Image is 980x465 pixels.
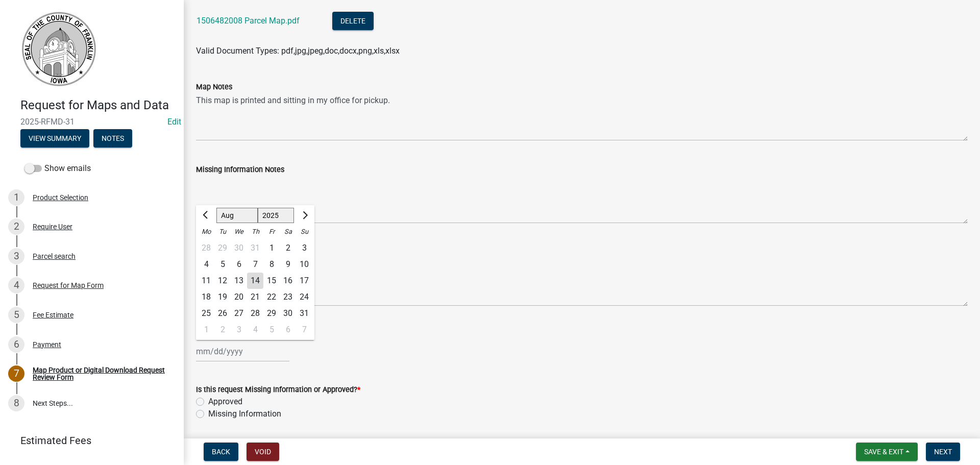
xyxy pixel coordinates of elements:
wm-modal-confirm: Delete Document [332,17,374,27]
div: Wednesday, August 20, 2025 [231,289,247,305]
div: Wednesday, August 6, 2025 [231,256,247,273]
div: Thursday, August 7, 2025 [247,256,263,273]
button: View Summary [20,129,89,148]
label: Missing Information Notes [196,166,284,174]
div: 19 [214,289,231,305]
div: 2 [214,322,231,338]
div: 16 [280,273,296,289]
div: 31 [296,305,312,322]
select: Select year [258,208,295,223]
span: Save & Exit [864,448,903,456]
span: Valid Document Types: pdf,jpg,jpeg,doc,docx,png,xls,xlsx [196,46,400,56]
div: 24 [296,289,312,305]
div: Sa [280,224,296,240]
div: Thursday, July 31, 2025 [247,240,263,256]
wm-modal-confirm: Summary [20,135,89,143]
div: Require User [33,223,72,230]
a: 1506482008 Parcel Map.pdf [197,16,300,26]
div: Friday, August 8, 2025 [263,256,280,273]
div: 25 [198,305,214,322]
div: 27 [231,305,247,322]
div: 4 [247,322,263,338]
div: Tuesday, August 5, 2025 [214,256,231,273]
div: Saturday, August 9, 2025 [280,256,296,273]
div: Wednesday, August 13, 2025 [231,273,247,289]
div: Su [296,224,312,240]
div: Wednesday, August 27, 2025 [231,305,247,322]
div: 28 [198,240,214,256]
span: Back [212,448,230,456]
label: Is this request Missing Information or Approved? [196,386,360,394]
div: Tuesday, August 19, 2025 [214,289,231,305]
div: Parcel search [33,253,76,260]
div: Saturday, August 2, 2025 [280,240,296,256]
div: 17 [296,273,312,289]
div: Monday, August 11, 2025 [198,273,214,289]
div: Sunday, August 3, 2025 [296,240,312,256]
div: 7 [247,256,263,273]
div: Friday, August 29, 2025 [263,305,280,322]
div: 11 [198,273,214,289]
div: 3 [296,240,312,256]
label: Show emails [24,162,91,175]
div: 3 [231,322,247,338]
div: Mo [198,224,214,240]
div: Wednesday, September 3, 2025 [231,322,247,338]
div: Sunday, August 10, 2025 [296,256,312,273]
button: Notes [93,129,132,148]
input: mm/dd/yyyy [196,341,289,362]
div: 21 [247,289,263,305]
div: 15 [263,273,280,289]
button: Save & Exit [856,443,918,461]
div: 4 [198,256,214,273]
div: 1 [263,240,280,256]
div: Monday, August 18, 2025 [198,289,214,305]
div: Thursday, September 4, 2025 [247,322,263,338]
div: 5 [214,256,231,273]
div: Saturday, August 30, 2025 [280,305,296,322]
div: Tuesday, August 12, 2025 [214,273,231,289]
div: Friday, August 22, 2025 [263,289,280,305]
div: Sunday, August 24, 2025 [296,289,312,305]
div: 6 [231,256,247,273]
a: Estimated Fees [8,430,167,451]
div: 8 [263,256,280,273]
div: 29 [263,305,280,322]
div: 2 [280,240,296,256]
div: Friday, August 1, 2025 [263,240,280,256]
div: Saturday, September 6, 2025 [280,322,296,338]
div: 31 [247,240,263,256]
div: 2 [8,218,24,235]
div: 28 [247,305,263,322]
button: Next month [298,207,310,224]
div: Friday, September 5, 2025 [263,322,280,338]
div: Thursday, August 28, 2025 [247,305,263,322]
div: 29 [214,240,231,256]
div: Tuesday, September 2, 2025 [214,322,231,338]
label: Approved [208,396,242,408]
div: Th [247,224,263,240]
div: Monday, July 28, 2025 [198,240,214,256]
div: Request for Map Form [33,282,104,289]
div: Tuesday, July 29, 2025 [214,240,231,256]
div: Tuesday, August 26, 2025 [214,305,231,322]
div: 9 [280,256,296,273]
div: 14 [247,273,263,289]
select: Select month [216,208,258,223]
div: 23 [280,289,296,305]
div: 3 [8,248,24,264]
span: Next [934,448,952,456]
div: 22 [263,289,280,305]
wm-modal-confirm: Edit Application Number [167,117,181,127]
div: 13 [231,273,247,289]
div: Sunday, September 7, 2025 [296,322,312,338]
div: 5 [8,307,24,323]
div: 18 [198,289,214,305]
div: 20 [231,289,247,305]
div: 8 [8,395,24,411]
div: 4 [8,277,24,293]
div: 7 [8,365,24,382]
div: We [231,224,247,240]
div: 1 [198,322,214,338]
div: Saturday, August 23, 2025 [280,289,296,305]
